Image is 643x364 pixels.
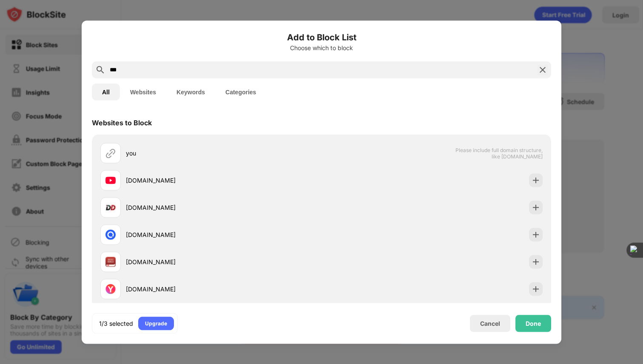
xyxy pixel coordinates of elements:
div: Upgrade [145,319,167,327]
img: favicons [105,202,116,212]
img: favicons [105,229,116,240]
div: [DOMAIN_NAME] [126,257,321,266]
div: [DOMAIN_NAME] [126,203,321,212]
button: Keywords [166,83,215,100]
div: Cancel [480,320,500,327]
img: favicons [105,284,116,294]
div: [DOMAIN_NAME] [126,176,321,185]
h6: Add to Block List [92,31,551,43]
img: url.svg [105,148,116,158]
img: search-close [538,65,548,75]
button: All [92,83,120,100]
div: [DOMAIN_NAME] [126,230,321,239]
div: 1/3 selected [99,319,133,327]
img: favicons [105,175,116,185]
div: Choose which to block [92,44,551,51]
img: favicons [105,257,116,267]
button: Categories [215,83,266,100]
img: search.svg [95,65,105,75]
button: Websites [120,83,166,100]
span: Please include full domain structure, like [DOMAIN_NAME] [455,147,543,159]
div: Done [526,320,541,327]
div: Websites to Block [92,118,152,127]
div: [DOMAIN_NAME] [126,285,321,293]
div: you [126,149,321,158]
